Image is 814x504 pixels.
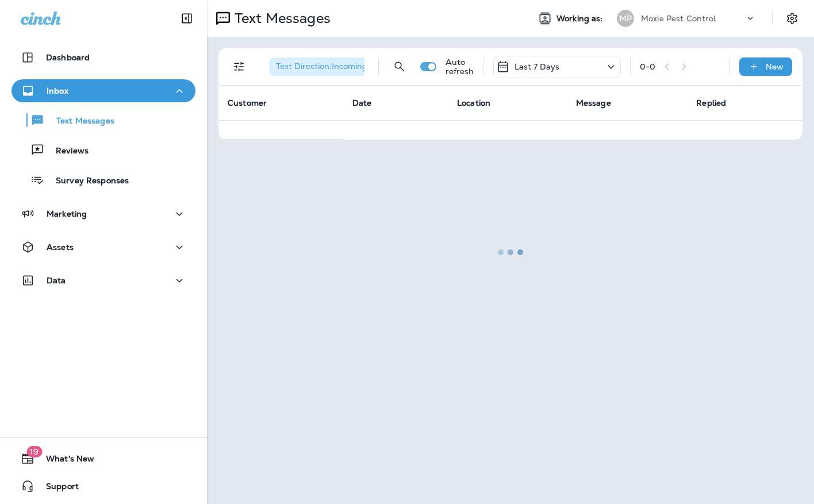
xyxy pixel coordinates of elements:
[34,454,94,468] span: What's New
[11,269,195,292] button: Data
[46,53,90,62] p: Dashboard
[44,176,129,187] p: Survey Responses
[26,446,42,457] span: 19
[766,62,784,71] p: New
[11,79,195,102] button: Inbox
[11,138,195,162] button: Reviews
[11,447,195,470] button: 19What's New
[11,236,195,259] button: Assets
[47,243,74,252] p: Assets
[11,202,195,225] button: Marketing
[45,116,114,127] p: Text Messages
[47,209,87,218] p: Marketing
[34,482,79,495] span: Support
[11,46,195,69] button: Dashboard
[11,475,195,498] button: Support
[44,146,89,157] p: Reviews
[11,108,195,132] button: Text Messages
[171,7,203,30] button: Collapse Sidebar
[47,276,66,285] p: Data
[47,86,68,95] p: Inbox
[11,168,195,192] button: Survey Responses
